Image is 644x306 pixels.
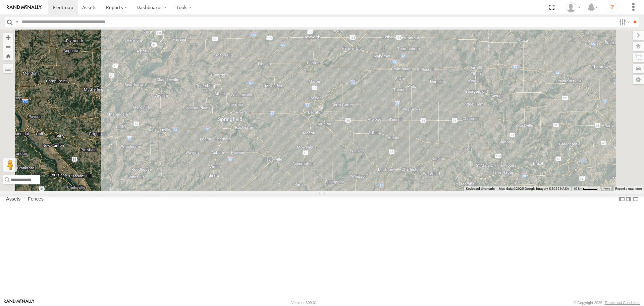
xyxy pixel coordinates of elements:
label: Fences [24,195,47,204]
a: Terms (opens in new tab) [603,187,610,190]
label: Dock Summary Table to the Left [619,194,625,204]
a: Report a map error [615,187,642,190]
label: Measure [3,64,13,73]
div: © Copyright 2025 - [574,301,640,305]
label: Dock Summary Table to the Right [625,194,632,204]
button: Keyboard shortcuts [466,186,495,191]
div: Version: 309.01 [291,301,317,305]
button: Map Scale: 10 km per 41 pixels [571,186,600,191]
button: Zoom out [3,42,13,51]
i: ? [607,2,618,13]
label: Hide Summary Table [632,194,639,204]
label: Assets [3,195,24,204]
span: 10 km [573,187,583,190]
button: Drag Pegman onto the map to open Street View [3,158,17,172]
span: Map data ©2025 Google Imagery ©2025 NASA [499,187,569,190]
button: Zoom Home [3,51,13,60]
label: Search Filter Options [616,17,631,27]
img: rand-logo.svg [7,5,42,10]
div: Nathan Stone [563,2,583,12]
a: Terms and Conditions [605,301,640,305]
a: Visit our Website [4,299,35,306]
button: Zoom in [3,33,13,42]
label: Map Settings [633,75,644,84]
label: Search Query [14,17,19,27]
